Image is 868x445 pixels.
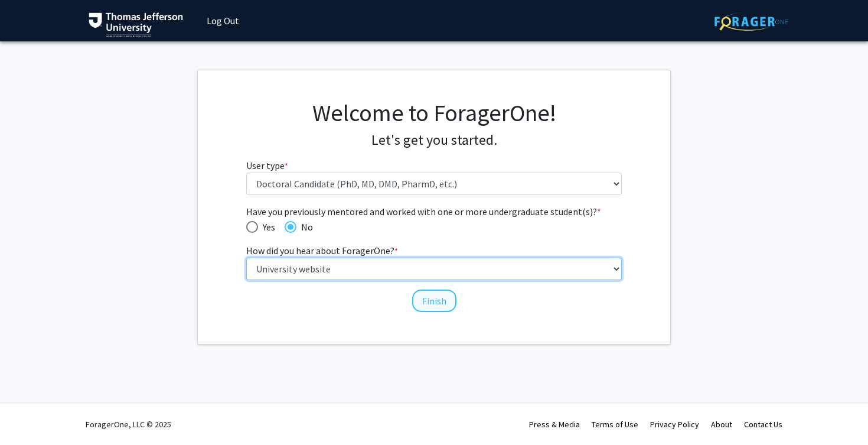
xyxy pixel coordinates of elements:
h1: Welcome to ForagerOne! [246,99,622,127]
a: Press & Media [529,419,580,430]
a: Contact Us [744,419,782,430]
label: How did you hear about ForagerOne? [246,243,398,258]
iframe: Chat [9,392,50,436]
span: Have you previously mentored and worked with one or more undergraduate student(s)? [246,204,622,219]
h4: Let's get you started. [246,132,622,149]
span: No [296,220,313,234]
label: User type [246,158,288,173]
mat-radio-group: Have you previously mentored and worked with one or more undergraduate student(s)? [246,219,622,234]
span: Yes [258,220,275,234]
div: ForagerOne, LLC © 2025 [86,404,171,445]
img: ForagerOne Logo [714,12,788,31]
a: Privacy Policy [650,419,699,430]
button: Finish [412,290,456,312]
a: About [711,419,732,430]
img: Thomas Jefferson University Logo [89,12,183,37]
a: Terms of Use [592,419,638,430]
